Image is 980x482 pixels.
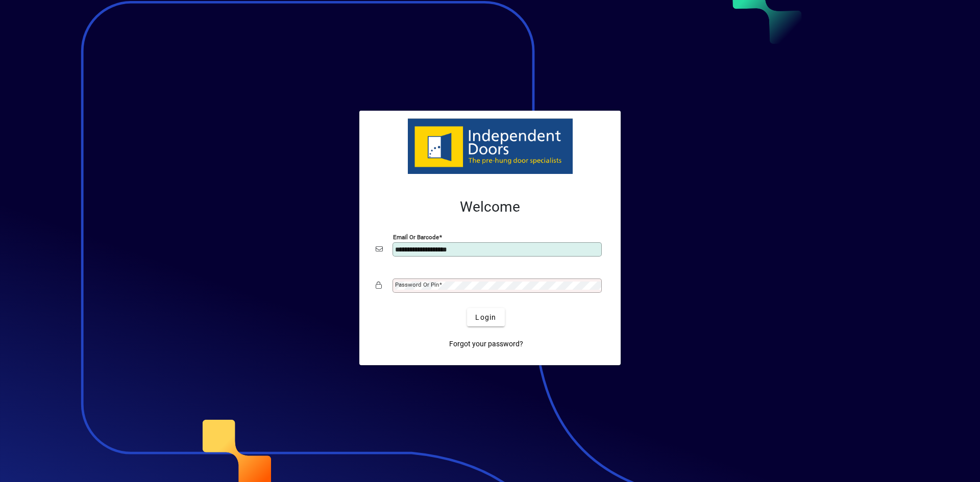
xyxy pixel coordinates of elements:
mat-label: Password or Pin [395,281,439,288]
mat-label: Email or Barcode [393,234,439,241]
a: Forgot your password? [445,335,527,353]
button: Login [467,308,504,326]
h2: Welcome [376,198,604,216]
span: Login [475,312,496,323]
span: Forgot your password? [449,339,523,349]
